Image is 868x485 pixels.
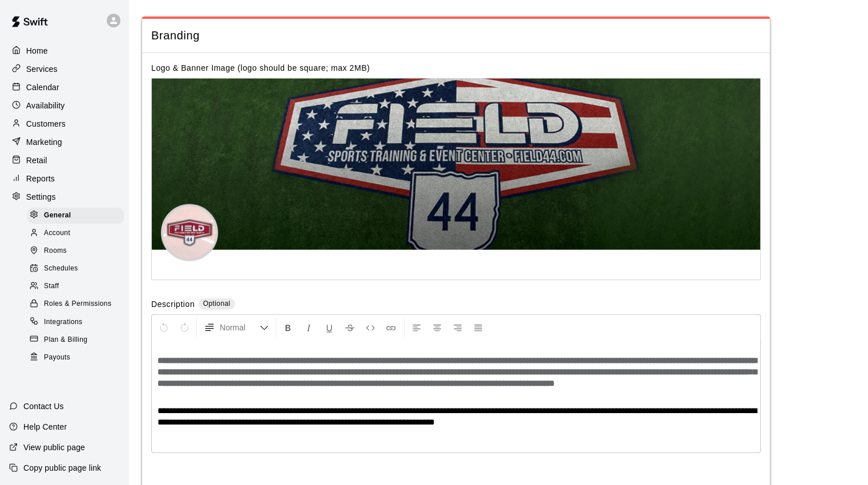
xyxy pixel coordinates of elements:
[448,317,467,338] button: Right Align
[199,317,273,338] button: Formatting Options
[27,278,128,296] a: Staff
[9,115,119,132] a: Customers
[9,152,119,169] a: Retail
[23,401,64,412] p: Contact Us
[27,225,124,241] div: Account
[44,334,87,346] span: Plan & Billing
[427,317,447,338] button: Center Align
[151,298,195,312] label: Description
[9,188,119,205] a: Settings
[9,60,119,78] a: Services
[44,317,83,328] span: Integrations
[27,207,128,224] a: General
[151,28,761,43] span: Branding
[27,313,128,331] a: Integrations
[26,82,59,93] p: Calendar
[469,317,488,338] button: Justify Align
[23,421,67,433] p: Help Center
[44,228,70,239] span: Account
[203,300,231,308] span: Optional
[44,352,70,363] span: Payouts
[220,322,260,333] span: Normal
[44,298,111,310] span: Roles & Permissions
[26,173,55,184] p: Reports
[340,317,360,338] button: Format Strikethrough
[278,317,298,338] button: Format Bold
[27,260,128,278] a: Schedules
[27,296,124,312] div: Roles & Permissions
[26,155,47,166] p: Retail
[9,79,119,96] a: Calendar
[27,224,128,242] a: Account
[27,243,124,259] div: Rooms
[26,118,66,130] p: Customers
[175,317,194,338] button: Redo
[151,63,370,72] label: Logo & Banner Image (logo should be square; max 2MB)
[320,317,339,338] button: Format Underline
[23,462,101,474] p: Copy public page link
[44,281,59,292] span: Staff
[27,278,124,294] div: Staff
[154,317,173,338] button: Undo
[27,242,128,260] a: Rooms
[26,191,56,203] p: Settings
[27,314,124,330] div: Integrations
[27,331,128,349] a: Plan & Billing
[26,45,48,56] p: Home
[9,134,119,151] a: Marketing
[27,261,124,277] div: Schedules
[361,317,380,338] button: Insert Code
[27,332,124,348] div: Plan & Billing
[44,263,78,274] span: Schedules
[381,317,401,338] button: Insert Link
[44,245,67,257] span: Rooms
[27,208,124,224] div: General
[27,350,124,366] div: Payouts
[44,210,71,221] span: General
[9,170,119,187] a: Reports
[407,317,426,338] button: Left Align
[23,442,85,453] p: View public page
[299,317,318,338] button: Format Italics
[26,136,62,148] p: Marketing
[9,42,119,59] a: Home
[9,97,119,114] a: Availability
[27,349,128,366] a: Payouts
[26,63,58,75] p: Services
[26,100,65,111] p: Availability
[27,296,128,313] a: Roles & Permissions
